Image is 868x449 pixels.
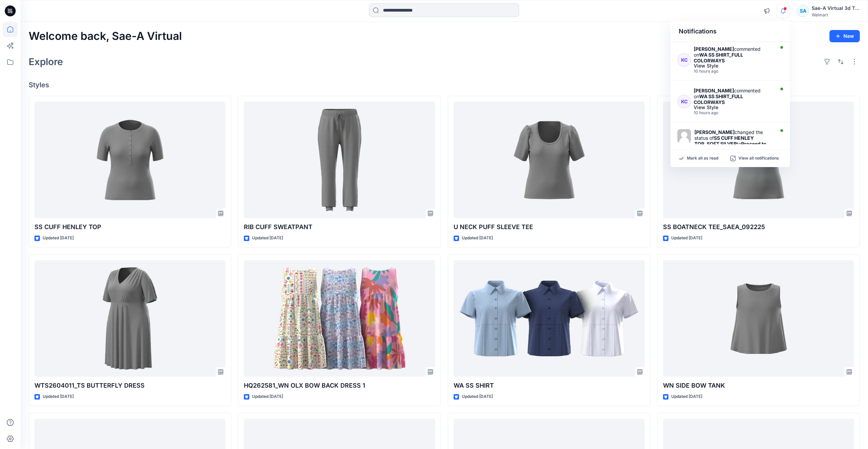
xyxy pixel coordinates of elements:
div: Monday, October 06, 2025 14:50 [694,110,773,115]
p: Updated [DATE] [252,235,283,242]
h2: Explore [29,56,63,67]
a: RIB CUFF SWEATPANT [244,102,435,219]
p: Updated [DATE] [462,235,493,242]
a: SS BOATNECK TEE_SAEA_092225 [663,102,854,219]
p: HQ262581_WN OLX BOW BACK DRESS 1 [244,381,435,390]
h2: Welcome back, Sae-A Virtual [29,30,182,43]
a: WA SS SHIRT [454,260,645,377]
div: View Style [694,63,773,68]
div: changed the status of to ` [694,129,773,152]
strong: [PERSON_NAME] [694,88,734,93]
p: WN SIDE BOW TANK [663,381,854,390]
div: SA [797,5,809,17]
a: SS CUFF HENLEY TOP [34,102,225,219]
strong: WA SS SHIRT_FULL COLORWAYS [694,93,743,105]
p: Mark all as read [687,155,718,162]
div: Walmart [812,12,859,17]
p: Updated [DATE] [671,235,702,242]
div: Sae-A Virtual 3d Team [812,4,859,12]
p: U NECK PUFF SLEEVE TEE [454,222,645,232]
p: Updated [DATE] [462,393,493,400]
p: SS BOATNECK TEE_SAEA_092225 [663,222,854,232]
div: commented on [694,88,773,105]
p: Updated [DATE] [252,393,283,400]
p: View all notifications [738,155,779,162]
div: KC [677,53,691,67]
p: WTS2604011_TS BUTTERFLY DRESS [34,381,225,390]
div: View Style [694,105,773,110]
strong: WA SS SHIRT_FULL COLORWAYS [694,52,743,63]
div: Notifications [671,21,790,42]
strong: SS CUFF HENLEY TOP_SOFT SILVER [694,135,754,147]
a: WN SIDE BOW TANK [663,260,854,377]
strong: [PERSON_NAME] [694,46,734,52]
p: SS CUFF HENLEY TOP [34,222,225,232]
div: Monday, October 06, 2025 14:51 [694,69,773,74]
img: Bonny Cai [677,129,691,143]
a: HQ262581_WN OLX BOW BACK DRESS 1 [244,260,435,377]
h4: Styles [29,81,860,89]
p: WA SS SHIRT [454,381,645,390]
div: KC [677,95,691,108]
p: Updated [DATE] [671,393,702,400]
strong: [PERSON_NAME] [694,129,735,135]
a: WTS2604011_TS BUTTERFLY DRESS [34,260,225,377]
button: New [829,30,860,42]
p: Updated [DATE] [43,235,74,242]
p: RIB CUFF SWEATPANT [244,222,435,232]
p: Updated [DATE] [43,393,74,400]
a: U NECK PUFF SLEEVE TEE [454,102,645,219]
div: commented on [694,46,773,63]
